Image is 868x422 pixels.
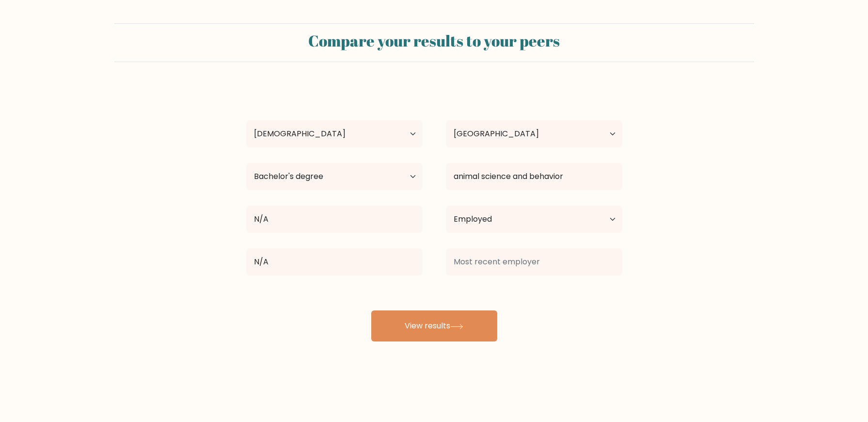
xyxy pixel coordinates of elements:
[246,248,423,276] input: Most relevant professional experience
[246,206,423,233] input: Most relevant educational institution
[446,163,622,190] input: What did you study?
[446,248,622,276] input: Most recent employer
[120,32,748,50] h2: Compare your results to your peers
[371,310,497,341] button: View results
